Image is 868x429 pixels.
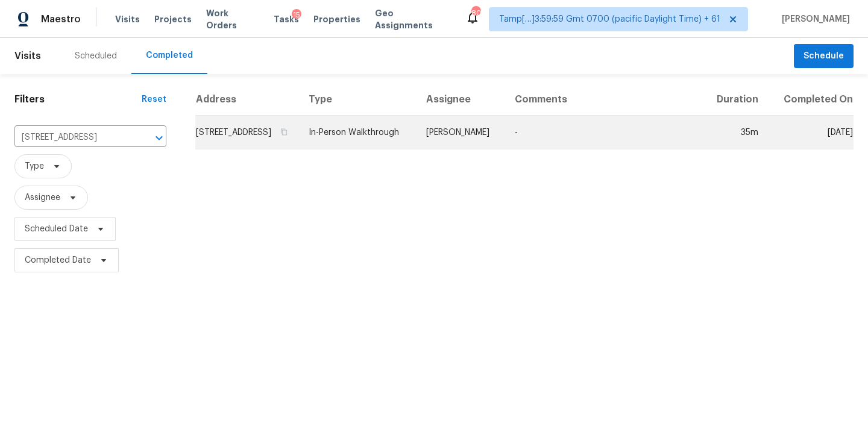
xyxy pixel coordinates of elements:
[142,93,166,105] div: Reset
[417,84,505,116] th: Assignee
[471,7,480,19] div: 802
[804,49,844,64] span: Schedule
[146,49,193,61] div: Completed
[274,15,299,23] span: Tasks
[505,116,703,149] td: -
[25,223,88,235] span: Scheduled Date
[299,116,417,149] td: In-Person Walkthrough
[25,160,44,172] span: Type
[115,13,140,25] span: Visits
[417,116,505,149] td: [PERSON_NAME]
[14,93,142,105] h1: Filters
[278,127,289,137] button: Copy Address
[703,84,768,116] th: Duration
[151,130,168,146] button: Open
[794,44,854,69] button: Schedule
[75,50,117,62] div: Scheduled
[154,13,192,25] span: Projects
[292,9,301,21] div: 15
[768,116,854,149] td: [DATE]
[768,84,854,116] th: Completed On
[14,128,133,147] input: Search for an address...
[206,7,259,31] span: Work Orders
[313,13,360,25] span: Properties
[25,254,91,266] span: Completed Date
[25,192,60,204] span: Assignee
[505,84,703,116] th: Comments
[375,7,451,31] span: Geo Assignments
[499,13,720,25] span: Tamp[…]3:59:59 Gmt 0700 (pacific Daylight Time) + 61
[195,116,299,149] td: [STREET_ADDRESS]
[299,84,417,116] th: Type
[703,116,768,149] td: 35m
[777,13,850,25] span: [PERSON_NAME]
[195,84,299,116] th: Address
[41,13,81,25] span: Maestro
[14,43,41,69] span: Visits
